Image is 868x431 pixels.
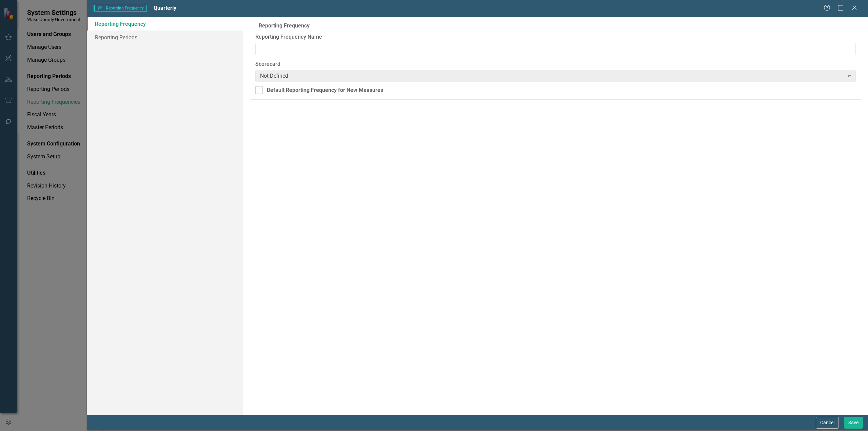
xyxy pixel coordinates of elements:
[260,72,844,80] div: Not Defined
[87,17,243,31] a: Reporting Frequency
[255,22,313,30] legend: Reporting Frequency
[816,417,839,429] button: Cancel
[844,417,863,429] button: Save
[154,5,176,11] span: Quarterly
[255,60,856,68] label: Scorecard
[267,86,383,94] div: Default Reporting Frequency for New Measures
[255,33,856,41] label: Reporting Frequency Name
[87,31,243,44] a: Reporting Periods
[94,5,147,12] span: Reporting Frequency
